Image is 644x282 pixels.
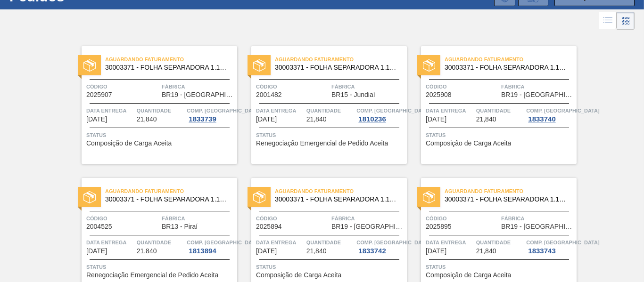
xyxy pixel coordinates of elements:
span: Quantidade [137,238,185,247]
span: Renegociação Emergencial de Pedido Aceita [86,272,218,279]
span: Data entrega [86,238,134,247]
span: BR19 - Nova Rio [331,223,405,230]
span: 21,840 [476,116,496,123]
span: BR19 - Nova Rio [501,91,574,98]
span: Código [86,82,159,91]
span: BR19 - Nova Rio [162,91,235,98]
span: Quantidade [306,106,355,115]
a: statusAguardando Faturamento30003371 - FOLHA SEPARADORA 1.175 mm x 980 mm;Código2025907FábricaBR1... [67,46,237,164]
span: 30003371 - FOLHA SEPARADORA 1.175 mm x 980 mm; [445,196,569,203]
span: Comp. Carga [526,238,599,247]
span: Fábrica [501,82,574,91]
span: 22/09/2025 [86,116,107,123]
span: 21,840 [137,248,157,255]
span: Comp. Carga [356,106,429,115]
div: Visão em Lista [599,12,617,30]
a: Comp. [GEOGRAPHIC_DATA]1813894 [187,238,235,255]
span: Aguardando Faturamento [275,186,407,196]
span: 2004525 [86,223,112,230]
span: Data entrega [426,238,474,247]
span: Código [426,82,499,91]
span: 30003371 - FOLHA SEPARADORA 1.175 mm x 980 mm; [105,196,230,203]
span: Código [256,214,329,223]
span: 30003371 - FOLHA SEPARADORA 1.175 mm x 980 mm; [275,196,399,203]
a: Comp. [GEOGRAPHIC_DATA]1833740 [526,106,574,123]
div: Visão em Cards [617,12,635,30]
img: status [83,191,96,203]
span: Composição de Carga Aceita [256,272,341,279]
span: Status [426,130,574,140]
span: Data entrega [426,106,474,115]
span: 22/09/2025 [256,116,277,123]
span: BR15 - Jundiaí [331,91,375,98]
span: Comp. Carga [187,106,260,115]
a: statusAguardando Faturamento30003371 - FOLHA SEPARADORA 1.175 mm x 980 mm;Código2001482FábricaBR1... [237,46,407,164]
span: 30003371 - FOLHA SEPARADORA 1.175 mm x 980 mm; [275,64,399,71]
span: 2025908 [426,91,452,98]
div: 1833742 [356,247,388,255]
span: 13/10/2025 [426,248,446,255]
span: 2001482 [256,91,282,98]
span: Fábrica [162,214,235,223]
span: Quantidade [476,106,524,115]
span: Fábrica [501,214,574,223]
span: 2025895 [426,223,452,230]
span: Aguardando Faturamento [105,186,237,196]
span: 30/09/2025 [426,116,446,123]
img: status [83,59,96,72]
span: Composição de Carga Aceita [86,140,172,147]
span: 21,840 [306,248,327,255]
span: Aguardando Faturamento [445,186,577,196]
span: Data entrega [256,106,304,115]
span: Data entrega [86,106,134,115]
span: Aguardando Faturamento [275,55,407,64]
span: Código [256,82,329,91]
span: 2025907 [86,91,112,98]
a: Comp. [GEOGRAPHIC_DATA]1833739 [187,106,235,123]
span: 30003371 - FOLHA SEPARADORA 1.175 mm x 980 mm; [105,64,230,71]
span: Comp. Carga [526,106,599,115]
span: Status [256,130,405,140]
span: BR19 - Nova Rio [501,223,574,230]
span: Quantidade [306,238,355,247]
a: statusAguardando Faturamento30003371 - FOLHA SEPARADORA 1.175 mm x 980 mm;Código2025908FábricaBR1... [407,46,577,164]
span: Status [426,262,574,272]
a: Comp. [GEOGRAPHIC_DATA]1833743 [526,238,574,255]
div: 1833739 [187,115,218,123]
div: 1813894 [187,247,218,255]
span: Data entrega [256,238,304,247]
span: Aguardando Faturamento [105,55,237,64]
span: Status [256,262,405,272]
span: Código [426,214,499,223]
span: Fábrica [331,214,405,223]
span: Código [86,214,159,223]
span: BR13 - Piraí [162,223,198,230]
span: Aguardando Faturamento [445,55,577,64]
img: status [423,59,435,72]
span: Status [86,130,235,140]
a: Comp. [GEOGRAPHIC_DATA]1833742 [356,238,405,255]
div: 1810236 [356,115,388,123]
img: status [253,191,265,203]
span: Renegociação Emergencial de Pedido Aceita [256,140,388,147]
span: Composição de Carga Aceita [426,272,511,279]
span: 02/10/2025 [86,248,107,255]
img: status [423,191,435,203]
span: 21,840 [137,116,157,123]
img: status [253,59,265,72]
span: Comp. Carga [187,238,260,247]
span: 10/10/2025 [256,248,277,255]
span: Fábrica [162,82,235,91]
span: 21,840 [306,116,327,123]
div: 1833740 [526,115,557,123]
span: Comp. Carga [356,238,429,247]
span: 21,840 [476,248,496,255]
span: 2025894 [256,223,282,230]
span: Quantidade [476,238,524,247]
span: Quantidade [137,106,185,115]
span: Composição de Carga Aceita [426,140,511,147]
span: Status [86,262,235,272]
div: 1833743 [526,247,557,255]
span: Fábrica [331,82,405,91]
a: Comp. [GEOGRAPHIC_DATA]1810236 [356,106,405,123]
